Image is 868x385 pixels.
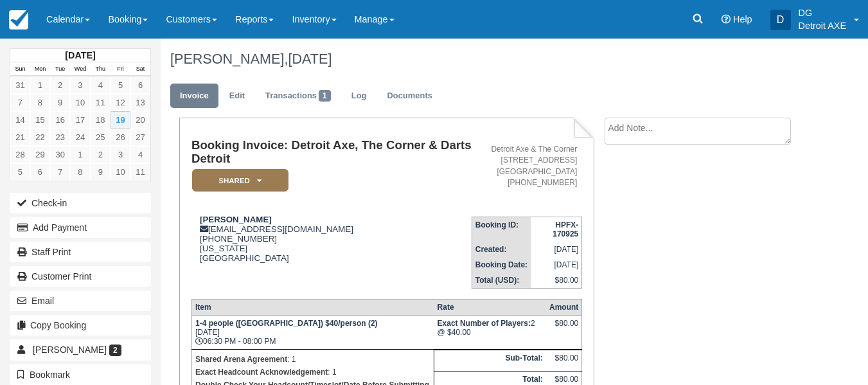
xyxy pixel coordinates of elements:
[130,94,150,111] a: 13
[50,94,70,111] a: 9
[65,50,95,60] strong: [DATE]
[10,62,30,76] th: Sun
[111,163,130,181] a: 10
[191,315,434,349] td: [DATE] 06:30 PM - 08:00 PM
[434,299,546,315] th: Rate
[30,146,50,163] a: 29
[111,146,130,163] a: 3
[70,111,90,129] a: 17
[10,94,30,111] a: 7
[91,129,111,146] a: 25
[130,76,150,94] a: 6
[10,129,30,146] a: 21
[191,215,472,263] div: [EMAIL_ADDRESS][DOMAIN_NAME] [PHONE_NUMBER] [US_STATE] [GEOGRAPHIC_DATA]
[170,84,218,109] a: Invoice
[342,84,376,109] a: Log
[30,62,50,76] th: Mon
[130,111,150,129] a: 20
[553,220,578,238] strong: HPFX-170925
[91,146,111,163] a: 2
[191,139,472,165] h1: Booking Invoice: Detroit Axe, The Corner & Darts Detroit
[549,319,578,338] div: $80.00
[377,84,442,109] a: Documents
[50,62,70,76] th: Tue
[50,76,70,94] a: 2
[30,129,50,146] a: 22
[10,291,151,311] button: Email
[70,163,90,181] a: 8
[531,242,582,257] td: [DATE]
[10,364,151,385] button: Bookmark
[10,193,151,213] button: Check-in
[472,242,531,257] th: Created:
[70,146,90,163] a: 1
[130,163,150,181] a: 11
[30,163,50,181] a: 6
[438,319,531,328] strong: Exact Number of Players
[111,76,130,94] a: 5
[130,129,150,146] a: 27
[200,215,272,224] strong: [PERSON_NAME]
[111,111,130,129] a: 19
[33,345,107,355] span: [PERSON_NAME]
[192,169,288,192] em: SHARED
[799,19,846,32] p: Detroit AXE
[477,144,578,188] address: Detroit Axe & The Corner [STREET_ADDRESS] [GEOGRAPHIC_DATA] [PHONE_NUMBER]
[472,273,531,289] th: Total (USD):
[195,368,328,377] strong: Exact Headcount Acknowledgement
[531,257,582,273] td: [DATE]
[70,76,90,94] a: 3
[50,129,70,146] a: 23
[10,146,30,163] a: 28
[195,355,287,364] strong: Shared Arena Agreement
[91,111,111,129] a: 18
[195,366,430,379] p: : 1
[91,94,111,111] a: 11
[70,94,90,111] a: 10
[799,6,846,19] p: DG
[10,163,30,181] a: 5
[130,146,150,163] a: 4
[531,273,582,289] td: $80.00
[434,315,546,349] td: 2 @ $40.00
[70,129,90,146] a: 24
[722,15,731,24] i: Help
[30,94,50,111] a: 8
[50,163,70,181] a: 7
[288,51,332,67] span: [DATE]
[319,90,331,102] span: 1
[191,168,284,192] a: SHARED
[770,10,791,30] div: D
[10,217,151,238] button: Add Payment
[111,129,130,146] a: 26
[191,299,434,315] th: Item
[733,14,752,24] span: Help
[111,62,130,76] th: Fri
[50,111,70,129] a: 16
[10,111,30,129] a: 14
[109,345,121,356] span: 2
[10,266,151,287] a: Customer Print
[195,353,430,366] p: : 1
[10,339,151,360] a: [PERSON_NAME] 2
[91,62,111,76] th: Thu
[195,319,378,328] strong: 1-4 people ([GEOGRAPHIC_DATA]) $40/person (2)
[434,350,546,372] th: Sub-Total:
[70,62,90,76] th: Wed
[472,257,531,273] th: Booking Date:
[9,10,28,30] img: checkfront-main-nav-mini-logo.png
[91,76,111,94] a: 4
[472,217,531,242] th: Booking ID:
[220,84,254,109] a: Edit
[170,51,802,67] h1: [PERSON_NAME],
[91,163,111,181] a: 9
[256,84,341,109] a: Transactions1
[10,315,151,336] button: Copy Booking
[10,242,151,262] a: Staff Print
[546,350,582,372] td: $80.00
[50,146,70,163] a: 30
[10,76,30,94] a: 31
[30,76,50,94] a: 1
[130,62,150,76] th: Sat
[30,111,50,129] a: 15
